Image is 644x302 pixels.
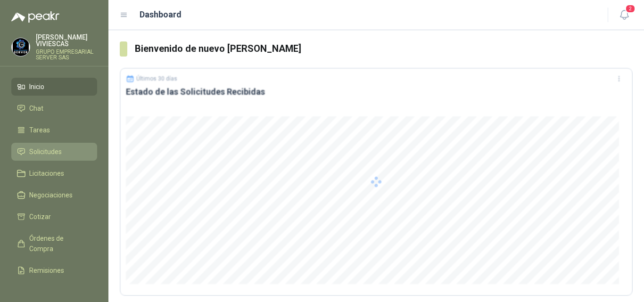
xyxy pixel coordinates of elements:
[11,11,59,23] img: Logo peakr
[36,34,97,47] p: [PERSON_NAME] VIVIESCAS
[29,233,88,254] span: Órdenes de Compra
[29,212,51,222] span: Cotizar
[11,121,97,139] a: Tareas
[140,8,182,21] h1: Dashboard
[135,41,633,56] h3: Bienvenido de nuevo [PERSON_NAME]
[11,229,97,258] a: Órdenes de Compra
[29,168,64,179] span: Licitaciones
[29,103,43,114] span: Chat
[11,99,97,117] a: Chat
[625,4,636,13] span: 2
[29,190,73,200] span: Negociaciones
[36,49,97,60] p: GRUPO EMPRESARIAL SERVER SAS
[29,265,64,276] span: Remisiones
[11,208,97,226] a: Cotizar
[11,143,97,161] a: Solicitudes
[11,261,97,279] a: Remisiones
[29,125,50,135] span: Tareas
[616,7,633,24] button: 2
[12,38,30,56] img: Company Logo
[11,78,97,96] a: Inicio
[29,147,62,157] span: Solicitudes
[29,82,44,92] span: Inicio
[11,164,97,182] a: Licitaciones
[11,186,97,204] a: Negociaciones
